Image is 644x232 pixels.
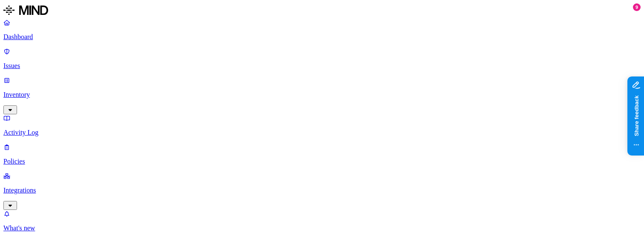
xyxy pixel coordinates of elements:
[3,224,641,232] p: What's new
[633,3,641,11] div: 9
[3,3,48,17] img: MIND
[3,33,641,41] p: Dashboard
[3,187,641,194] p: Integrations
[3,129,641,136] p: Activity Log
[3,91,641,99] p: Inventory
[3,158,641,165] p: Policies
[3,62,641,70] p: Issues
